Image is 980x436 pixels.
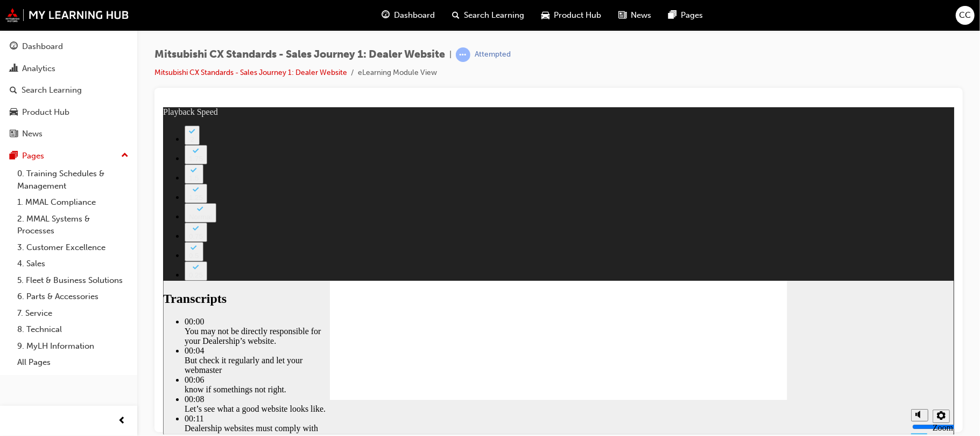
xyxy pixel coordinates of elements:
[13,338,133,355] a: 9. MyLH Information
[13,305,133,322] a: 7. Service
[13,255,133,272] a: 4. Sales
[660,4,712,26] a: pages-iconPages
[382,9,390,22] span: guage-icon
[118,414,126,428] span: prev-icon
[4,146,133,166] button: Pages
[4,124,133,144] a: News
[394,9,435,22] span: Dashboard
[13,321,133,338] a: 8. Technical
[542,9,550,22] span: car-icon
[13,194,133,211] a: 1. MMAL Compliance
[26,28,32,36] div: 2
[22,316,172,336] div: Dealership websites must comply with Mitsubishi
[444,4,533,26] a: search-iconSearch Learning
[13,354,133,371] a: All Pages
[4,80,133,100] a: Search Learning
[681,9,703,22] span: Pages
[358,67,437,79] li: eLearning Module View
[456,47,470,62] span: learningRecordVerb_ATTEMPT-icon
[631,9,652,22] span: News
[4,59,133,79] a: Analytics
[13,165,133,194] a: 0. Training Schedules & Management
[22,128,43,140] div: News
[22,63,55,75] div: Analytics
[533,4,610,26] a: car-iconProduct Hub
[22,106,69,119] div: Product Hub
[22,150,44,162] div: Pages
[13,272,133,289] a: 5. Fleet & Business Solutions
[373,4,444,26] a: guage-iconDashboard
[453,9,460,22] span: search-icon
[22,18,37,38] button: 2
[956,6,975,25] button: CC
[610,4,660,26] a: news-iconNews
[10,108,18,117] span: car-icon
[22,297,172,307] div: Let’s see what a good website looks like.
[22,40,63,53] div: Dashboard
[449,49,452,61] span: |
[154,68,347,77] a: Mitsubishi CX Standards - Sales Journey 1: Dealer Website
[4,34,133,146] button: DashboardAnalyticsSearch LearningProduct HubNews
[22,307,172,316] div: 00:11
[154,49,445,61] span: Mitsubishi CX Standards - Sales Journey 1: Dealer Website
[10,86,17,95] span: search-icon
[619,9,627,22] span: news-icon
[13,239,133,256] a: 3. Customer Excellence
[4,37,133,57] a: Dashboard
[669,9,677,22] span: pages-icon
[475,50,511,60] div: Attempted
[121,149,129,163] span: up-icon
[10,151,18,161] span: pages-icon
[10,64,18,74] span: chart-icon
[5,8,129,22] img: mmal
[554,9,602,22] span: Product Hub
[22,84,82,96] div: Search Learning
[10,42,18,52] span: guage-icon
[4,102,133,122] a: Product Hub
[960,9,971,22] span: CC
[13,288,133,305] a: 6. Parts & Accessories
[13,211,133,239] a: 2. MMAL Systems & Processes
[10,129,18,139] span: news-icon
[464,9,525,22] span: Search Learning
